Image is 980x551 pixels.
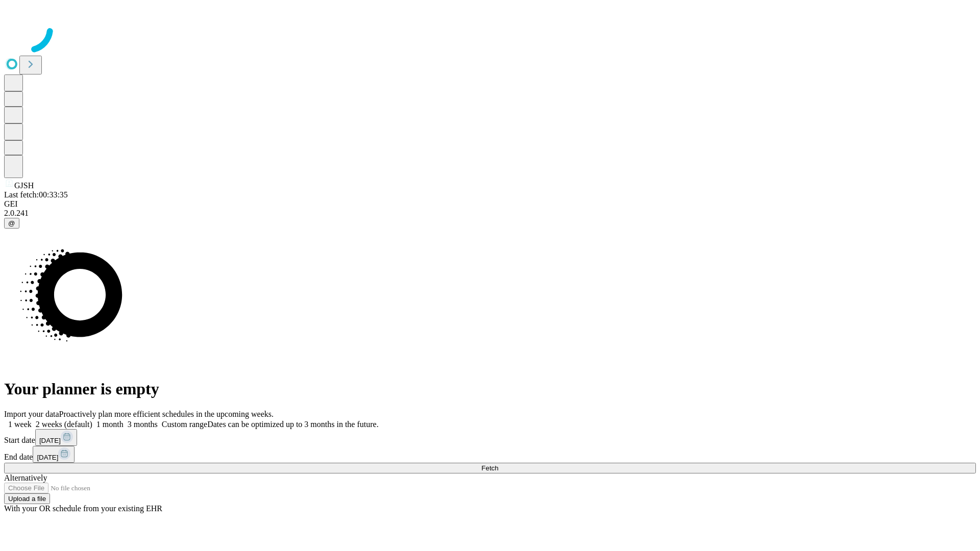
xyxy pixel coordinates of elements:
[4,380,976,398] h1: Your planner is empty
[4,410,59,418] span: Import your data
[14,181,34,190] span: GJSH
[33,446,75,463] button: [DATE]
[4,463,976,473] button: Fetch
[4,429,976,446] div: Start date
[4,209,976,218] div: 2.0.241
[36,420,92,429] span: 2 weeks (default)
[35,429,77,446] button: [DATE]
[4,493,50,504] button: Upload a file
[4,446,976,463] div: End date
[128,420,158,429] span: 3 months
[96,420,124,429] span: 1 month
[162,420,207,429] span: Custom range
[59,410,274,418] span: Proactively plan more efficient schedules in the upcoming weeks.
[4,504,162,513] span: With your OR schedule from your existing EHR
[4,199,976,209] div: GEI
[8,420,32,429] span: 1 week
[39,437,61,444] span: [DATE]
[37,454,58,461] span: [DATE]
[4,218,19,229] button: @
[4,473,47,482] span: Alternatively
[481,464,498,472] span: Fetch
[4,190,68,199] span: Last fetch: 00:33:35
[207,420,378,429] span: Dates can be optimized up to 3 months in the future.
[8,219,15,227] span: @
